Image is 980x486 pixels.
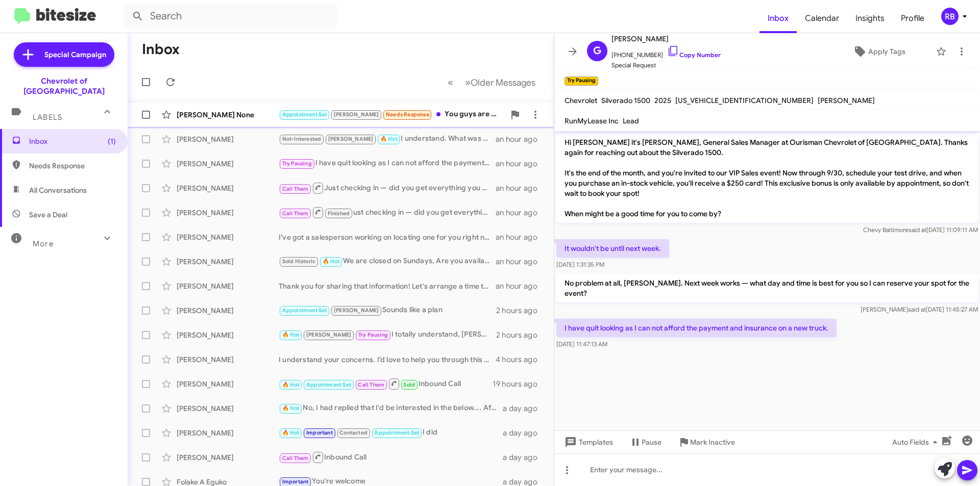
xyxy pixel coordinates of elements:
[279,255,496,267] div: We are closed on Sundays, Are you available [DATE]?
[556,319,837,337] p: I have quit looking as I can not afford the payment and insurance on a new truck.
[496,159,546,169] div: an hour ago
[556,340,607,348] span: [DATE] 11:47:13 AM
[282,381,300,388] span: 🔥 Hot
[556,274,978,302] p: No problem at all, [PERSON_NAME]. Next week works — what day and time is best for you so I can re...
[496,208,546,218] div: an hour ago
[282,307,327,314] span: Appointment Set
[279,182,496,194] div: Just checking in — did you get everything you needed on the CRV, or is there anything I can clear...
[177,379,279,389] div: [PERSON_NAME]
[177,183,279,193] div: [PERSON_NAME]
[282,405,300,412] span: 🔥 Hot
[358,331,388,338] span: Try Pausing
[621,433,670,451] button: Pause
[675,96,814,105] span: [US_VEHICLE_IDENTIFICATION_NUMBER]
[279,232,496,242] div: I’ve got a salesperson working on locating one for you right now. What are the must-have features...
[601,96,650,105] span: Silverado 1500
[334,111,379,118] span: [PERSON_NAME]
[177,403,279,414] div: [PERSON_NAME]
[282,331,300,338] span: 🔥 Hot
[279,206,496,219] div: ust checking in — did you get everything you needed on the Sonic, or is there anything I can clea...
[282,429,300,436] span: 🔥 Hot
[565,116,619,125] span: RunMyLease Inc
[893,4,933,33] a: Profile
[623,116,639,125] span: Lead
[496,330,546,340] div: 2 hours ago
[386,111,429,118] span: Needs Response
[556,261,604,268] span: [DATE] 1:31:35 PM
[642,433,661,451] span: Pause
[323,258,340,265] span: 🔥 Hot
[279,402,503,414] div: No, I had replied that I'd be interested in the below.... After talking more with my husband I'd ...
[690,433,735,451] span: Mark Inactive
[496,134,546,144] div: an hour ago
[124,4,338,29] input: Search
[14,42,114,67] a: Special Campaign
[279,427,503,439] div: I did
[380,136,398,142] span: 🔥 Hot
[496,305,546,316] div: 2 hours ago
[863,226,978,234] span: Chevy Baltimore [DATE] 11:09:11 AM
[29,210,67,220] span: Save a Deal
[826,42,931,61] button: Apply Tags
[177,354,279,365] div: [PERSON_NAME]
[177,257,279,267] div: [PERSON_NAME]
[279,451,503,464] div: Inbound Call
[44,49,106,60] span: Special Campaign
[611,45,721,60] span: [PHONE_NUMBER]
[496,257,546,267] div: an hour ago
[465,76,471,89] span: »
[282,455,309,462] span: Call Them
[374,429,419,436] span: Appointment Set
[496,281,546,291] div: an hour ago
[108,136,116,146] span: (1)
[306,381,351,388] span: Appointment Set
[29,136,116,146] span: Inbox
[282,111,327,118] span: Appointment Set
[142,41,180,58] h1: Inbox
[177,159,279,169] div: [PERSON_NAME]
[282,136,322,142] span: Not-Interested
[562,433,613,451] span: Templates
[503,428,546,438] div: a day ago
[282,160,312,167] span: Try Pausing
[279,281,496,291] div: Thank you for sharing that information! Let's arrange a time to assess your Equinox and explore y...
[847,4,893,33] a: Insights
[339,429,367,436] span: Contacted
[503,403,546,414] div: a day ago
[471,77,535,88] span: Older Messages
[177,110,279,120] div: [PERSON_NAME] None
[177,134,279,144] div: [PERSON_NAME]
[797,4,847,33] a: Calendar
[565,76,598,86] small: Try Pausing
[282,258,316,265] span: Sold Historic
[759,4,797,33] a: Inbox
[493,379,546,389] div: 19 hours ago
[554,433,621,451] button: Templates
[282,210,309,217] span: Call Them
[670,433,743,451] button: Mark Inactive
[448,76,453,89] span: «
[358,381,384,388] span: Call Them
[29,185,87,195] span: All Conversations
[177,232,279,242] div: [PERSON_NAME]
[442,72,459,93] button: Previous
[328,136,374,142] span: [PERSON_NAME]
[177,452,279,463] div: [PERSON_NAME]
[177,428,279,438] div: [PERSON_NAME]
[334,307,379,314] span: [PERSON_NAME]
[306,429,333,436] span: Important
[306,331,352,338] span: [PERSON_NAME]
[818,96,875,105] span: [PERSON_NAME]
[279,329,496,341] div: I totally understand, [PERSON_NAME]. Just let us know when you're ready to move forward with the ...
[279,158,496,169] div: I have quit looking as I can not afford the payment and insurance on a new truck.
[503,452,546,463] div: a day ago
[279,304,496,316] div: Sounds like a plan
[459,72,542,93] button: Next
[909,226,926,234] span: said at
[861,305,978,313] span: [PERSON_NAME] [DATE] 11:45:27 AM
[33,239,54,248] span: More
[279,377,493,390] div: Inbound Call
[328,210,350,217] span: Finished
